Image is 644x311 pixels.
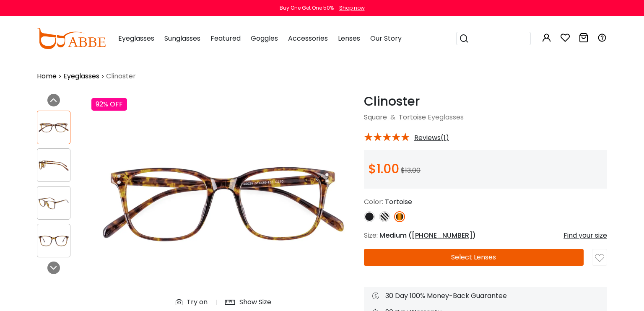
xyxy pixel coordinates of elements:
a: Eyeglasses [63,71,99,81]
div: Try on [187,297,208,307]
span: Clinoster [106,71,136,81]
span: Color: [364,197,383,207]
span: Medium ( ) [379,231,476,240]
span: Featured [210,34,241,43]
button: Select Lenses [364,249,584,266]
span: Tortoise [385,197,412,207]
div: Find your size [563,231,607,241]
a: Tortoise [399,112,426,122]
span: Eyeglasses [428,112,464,122]
div: 30 Day 100% Money-Back Guarantee [372,291,599,301]
span: Sunglasses [164,34,200,43]
img: like [595,254,604,263]
img: Clinoster Tortoise Plastic Eyeglasses , UniversalBridgeFit Frames from ABBE Glasses [37,119,70,136]
img: Clinoster Tortoise Plastic Eyeglasses , UniversalBridgeFit Frames from ABBE Glasses [37,233,70,249]
span: & [389,112,397,122]
div: 92% OFF [91,98,127,111]
img: abbeglasses.com [37,28,106,49]
span: Reviews(1) [414,134,449,142]
span: $1.00 [368,160,399,178]
span: Our Story [370,34,402,43]
h1: Clinoster [364,94,607,109]
span: [PHONE_NUMBER] [412,231,473,240]
img: Clinoster Tortoise Plastic Eyeglasses , UniversalBridgeFit Frames from ABBE Glasses [37,157,70,174]
a: Square [364,112,387,122]
div: Shop now [339,4,365,12]
span: Goggles [251,34,278,43]
span: Eyeglasses [118,34,154,43]
div: Show Size [239,297,271,307]
span: Accessories [288,34,328,43]
a: Shop now [335,4,365,11]
span: Size: [364,231,378,240]
div: Buy One Get One 50% [280,4,334,12]
span: Lenses [338,34,360,43]
a: Home [37,71,57,81]
img: Clinoster Tortoise Plastic Eyeglasses , UniversalBridgeFit Frames from ABBE Glasses [37,195,70,211]
span: $13.00 [401,166,421,175]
